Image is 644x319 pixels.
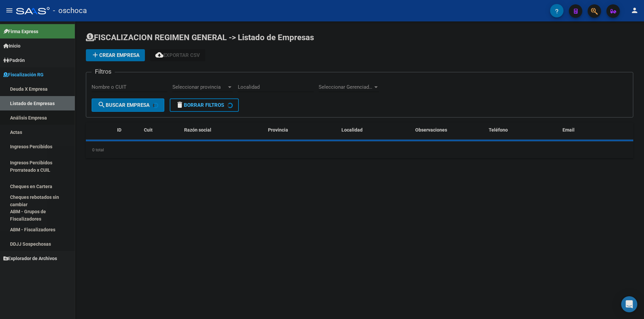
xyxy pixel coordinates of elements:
[86,142,633,158] div: 0 total
[560,123,633,137] datatable-header-cell: Email
[3,42,20,50] span: Inicio
[86,33,314,42] span: FISCALIZACION REGIMEN GENERAL -> Listado de Empresas
[268,127,288,133] span: Provincia
[181,123,265,137] datatable-header-cell: Razón social
[265,123,339,137] datatable-header-cell: Provincia
[415,127,447,133] span: Observaciones
[98,102,150,108] span: Buscar Empresa
[489,127,508,133] span: Teléfono
[155,52,200,58] span: Exportar CSV
[341,127,363,133] span: Localidad
[3,57,25,64] span: Padrón
[3,255,57,262] span: Explorador de Archivos
[176,101,184,109] mat-icon: delete
[486,123,559,137] datatable-header-cell: Teléfono
[172,84,227,90] span: Seleccionar provincia
[144,127,153,133] span: Cuit
[319,84,373,90] span: Seleccionar Gerenciador
[141,123,181,137] datatable-header-cell: Cuit
[98,101,106,109] mat-icon: search
[5,6,13,14] mat-icon: menu
[91,51,99,59] mat-icon: add
[117,127,121,133] span: ID
[53,3,87,18] span: - oschoca
[92,67,115,76] h3: Filtros
[92,98,164,112] button: Buscar Empresa
[184,127,211,133] span: Razón social
[176,102,224,108] span: Borrar Filtros
[91,52,140,58] span: Crear Empresa
[3,28,38,35] span: Firma Express
[86,49,145,61] button: Crear Empresa
[170,98,239,112] button: Borrar Filtros
[339,123,412,137] datatable-header-cell: Localidad
[562,127,575,133] span: Email
[413,123,486,137] datatable-header-cell: Observaciones
[3,71,44,78] span: Fiscalización RG
[150,49,205,61] button: Exportar CSV
[631,6,639,14] mat-icon: person
[114,123,141,137] datatable-header-cell: ID
[155,51,163,59] mat-icon: cloud_download
[621,296,637,312] div: Open Intercom Messenger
